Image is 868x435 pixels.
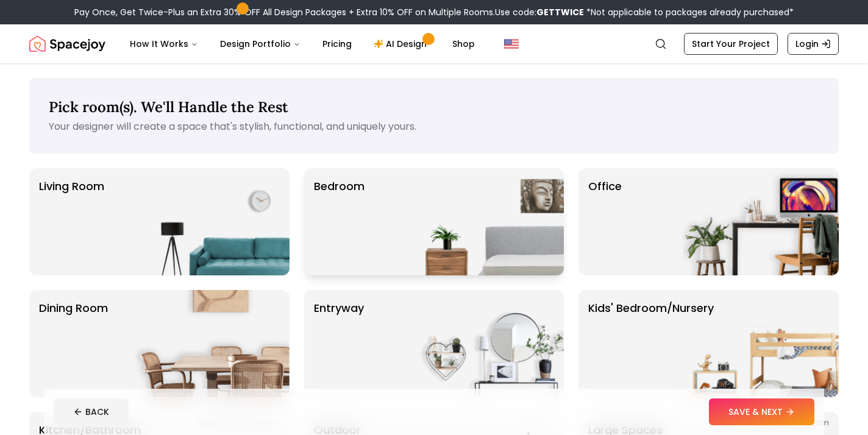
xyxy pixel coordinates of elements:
p: Office [588,178,622,266]
nav: Main [120,32,485,56]
button: BACK [54,398,129,425]
b: GETTWICE [536,6,584,18]
nav: Global [29,24,839,63]
a: AI Design [364,32,440,56]
button: How It Works [120,32,208,56]
img: United States [504,37,519,51]
p: Bedroom [314,178,365,266]
button: SAVE & NEXT [709,398,814,425]
p: Living Room [39,178,104,266]
img: Spacejoy Logo [29,32,105,56]
a: Login [788,33,839,55]
img: Living Room [133,168,290,275]
span: Pick room(s). We'll Handle the Rest [49,97,288,116]
span: *Not applicable to packages already purchased* [584,6,794,18]
p: entryway [314,300,364,387]
a: Spacejoy [29,32,105,56]
a: Shop [443,32,485,56]
a: Pricing [313,32,361,56]
p: Dining Room [39,300,108,387]
div: Pay Once, Get Twice-Plus an Extra 30% OFF All Design Packages + Extra 10% OFF on Multiple Rooms. [74,6,794,18]
img: Kids' Bedroom/Nursery [683,290,839,397]
button: Design Portfolio [210,32,310,56]
img: entryway [408,290,564,397]
p: Your designer will create a space that's stylish, functional, and uniquely yours. [49,119,819,134]
img: Bedroom [408,168,564,275]
span: Use code: [495,6,584,18]
img: Dining Room [133,290,290,397]
img: Office [683,168,839,275]
p: Kids' Bedroom/Nursery [588,300,714,387]
a: Start Your Project [684,33,778,55]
